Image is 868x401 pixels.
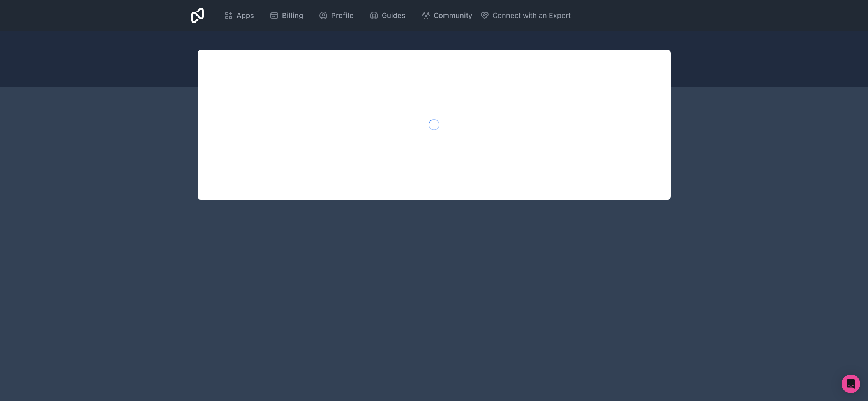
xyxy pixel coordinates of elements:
a: Billing [263,7,309,24]
button: Connect with an Expert [480,10,571,21]
a: Community [415,7,478,24]
a: Guides [363,7,412,24]
span: Billing [282,10,303,21]
span: Profile [331,10,354,21]
span: Community [434,10,472,21]
span: Guides [382,10,406,21]
a: Profile [312,7,360,24]
a: Apps [218,7,260,24]
div: Open Intercom Messenger [842,375,860,393]
span: Connect with an Expert [492,10,571,21]
span: Apps [236,10,254,21]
